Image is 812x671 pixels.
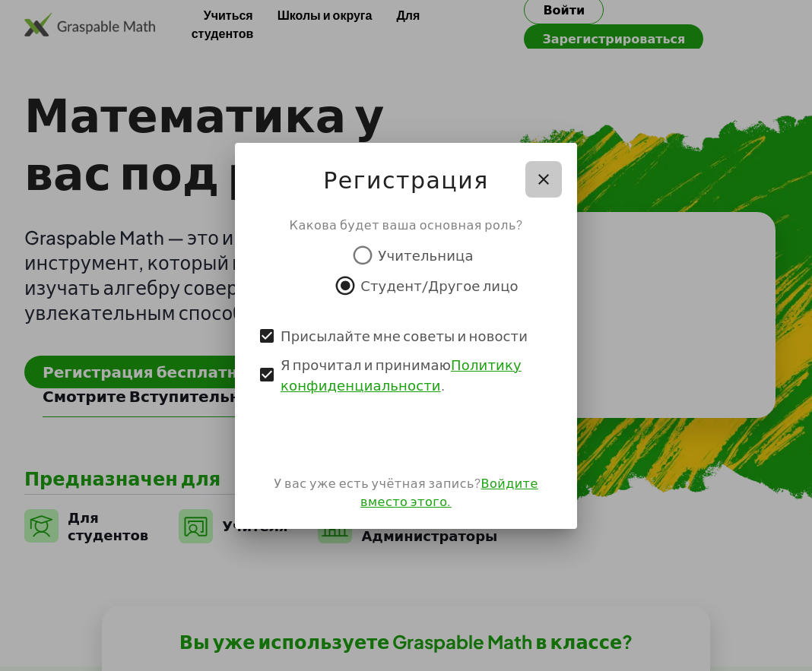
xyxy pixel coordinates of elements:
ya-tr-span: Какова будет ваша основная роль? [290,217,523,233]
iframe: Кнопка «Войти с помощью аккаунта Google» [306,418,506,451]
ya-tr-span: Я прочитал и принимаю [281,356,451,373]
ya-tr-span: Регистрация [323,165,489,194]
ya-tr-span: У вас уже есть учётная запись? [274,475,481,491]
a: Политику конфиденциальности [281,356,522,394]
ya-tr-span: Присылайте мне советы и новости [281,327,528,344]
a: Войдите вместо этого. [360,475,538,509]
ya-tr-span: Студент/Другое лицо [360,277,518,294]
ya-tr-span: Учительница [378,246,473,264]
ya-tr-span: . [441,376,445,394]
